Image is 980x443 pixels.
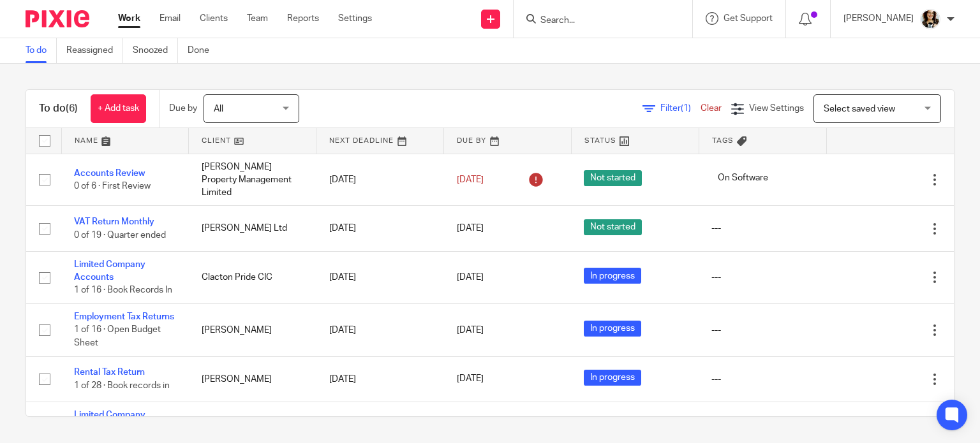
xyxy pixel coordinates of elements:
[66,38,123,63] a: Reassigned
[189,304,316,356] td: [PERSON_NAME]
[843,12,914,25] p: [PERSON_NAME]
[169,102,197,115] p: Due by
[316,154,444,206] td: [DATE]
[74,260,145,282] a: Limited Company Accounts
[316,356,444,402] td: [DATE]
[701,104,722,113] a: Clear
[457,224,484,233] span: [DATE]
[584,219,642,235] span: Not started
[724,14,773,23] span: Get Support
[920,9,940,29] img: 2020-11-15%2017.26.54-1.jpg
[712,137,734,144] span: Tags
[539,15,654,27] input: Search
[824,105,895,113] span: Select saved view
[711,170,775,186] span: On Software
[247,12,268,25] a: Team
[74,368,145,377] a: Rental Tax Return
[457,273,484,282] span: [DATE]
[584,170,642,186] span: Not started
[160,12,181,25] a: Email
[316,304,444,356] td: [DATE]
[39,102,78,115] h1: To do
[287,12,319,25] a: Reports
[74,326,161,348] span: 1 of 16 · Open Budget Sheet
[584,268,641,284] span: In progress
[189,356,316,402] td: [PERSON_NAME]
[316,251,444,303] td: [DATE]
[584,370,641,386] span: In progress
[26,10,89,27] img: Pixie
[74,217,154,226] a: VAT Return Monthly
[214,105,223,113] span: All
[457,326,484,335] span: [DATE]
[711,271,813,284] div: ---
[74,231,166,240] span: 0 of 19 · Quarter ended
[74,381,170,390] span: 1 of 28 · Book records in
[200,12,228,25] a: Clients
[711,324,813,337] div: ---
[660,104,701,113] span: Filter
[74,182,151,191] span: 0 of 6 · First Review
[189,251,316,303] td: Clacton Pride CIC
[681,104,691,113] span: (1)
[457,375,484,384] span: [DATE]
[189,154,316,206] td: [PERSON_NAME] Property Management Limited
[749,104,804,113] span: View Settings
[74,312,174,321] a: Employment Tax Returns
[118,12,140,25] a: Work
[74,410,145,432] a: Limited Company Accounts
[26,38,57,63] a: To do
[133,38,178,63] a: Snoozed
[338,12,372,25] a: Settings
[316,206,444,251] td: [DATE]
[91,94,146,123] a: + Add task
[711,373,813,386] div: ---
[74,286,172,295] span: 1 of 16 · Book Records In
[66,103,78,113] span: (6)
[188,38,219,63] a: Done
[711,222,813,235] div: ---
[189,206,316,251] td: [PERSON_NAME] Ltd
[457,175,484,184] span: [DATE]
[74,169,145,178] a: Accounts Review
[584,321,641,337] span: In progress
